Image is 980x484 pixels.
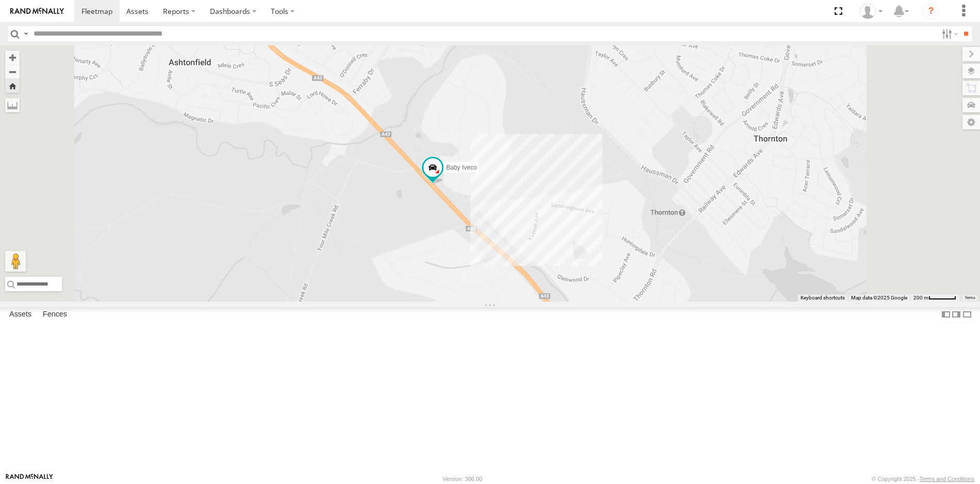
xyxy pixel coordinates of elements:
[38,307,72,322] label: Fences
[443,476,482,482] div: Version: 306.00
[938,26,960,41] label: Search Filter Options
[4,307,37,322] label: Assets
[920,476,974,482] a: Terms and Conditions
[913,295,928,301] span: 200 m
[962,115,980,129] label: Map Settings
[801,294,845,302] button: Keyboard shortcuts
[872,476,974,482] div: © Copyright 2025 -
[856,4,886,19] div: Danielle Humble
[5,79,20,93] button: Zoom Home
[962,307,972,322] label: Hide Summary Table
[923,3,939,20] i: ?
[22,26,30,41] label: Search Query
[910,294,959,302] button: Map scale: 200 m per 50 pixels
[965,296,975,300] a: Terms (opens in new tab)
[851,295,907,301] span: Map data ©2025 Google
[951,307,961,322] label: Dock Summary Table to the Right
[941,307,951,322] label: Dock Summary Table to the Left
[5,64,20,79] button: Zoom out
[446,163,477,171] span: Baby Iveco
[10,8,64,15] img: rand-logo.svg
[6,474,53,484] a: Visit our Website
[5,51,20,64] button: Zoom in
[5,98,20,112] label: Measure
[5,251,26,272] button: Drag Pegman onto the map to open Street View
